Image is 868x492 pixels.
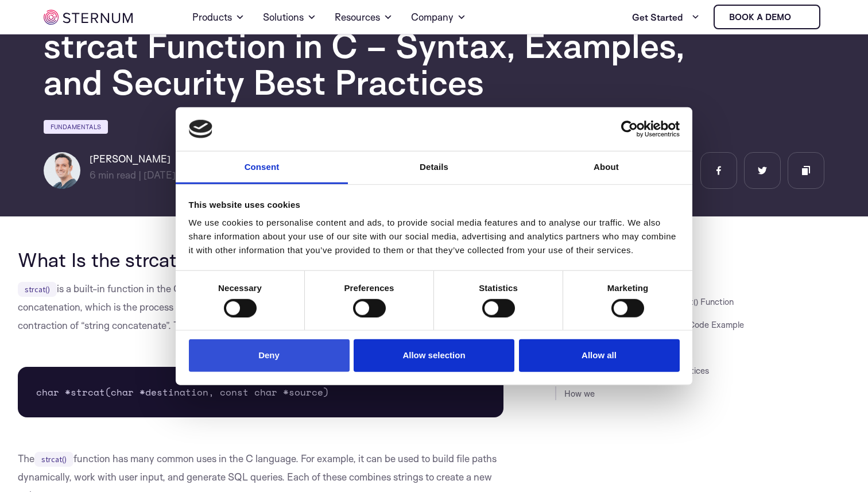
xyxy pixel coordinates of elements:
[90,152,176,166] h6: [PERSON_NAME]
[90,169,96,181] span: 6
[176,152,348,184] a: Consent
[555,249,850,258] h3: JUMP TO SECTION
[189,339,350,372] button: Deny
[564,388,595,399] a: How we
[714,5,820,29] a: Book a demo
[607,283,649,293] strong: Marketing
[90,169,141,181] span: min read |
[44,120,108,134] a: Fundamentals
[796,13,805,22] img: sternum iot
[18,367,503,417] pre: char *strcat(char *destination, const char *source)
[44,27,733,100] h1: strcat Function in C – Syntax, Examples, and Security Best Practices
[18,280,503,335] p: is a built-in function in the C programming language found in the library. It is used for string ...
[479,283,518,293] strong: Statistics
[34,452,73,467] code: strcat()
[18,282,57,297] code: strcat()
[44,152,80,189] img: Igal Zeifman
[344,283,394,293] strong: Preferences
[520,152,692,184] a: About
[144,169,176,181] span: [DATE]
[354,339,514,372] button: Allow selection
[263,1,316,33] a: Solutions
[579,121,680,138] a: Usercentrics Cookiebot - opens in a new window
[335,1,393,33] a: Resources
[44,10,133,25] img: sternum iot
[632,6,700,29] a: Get Started
[519,339,680,372] button: Allow all
[189,120,213,138] img: logo
[189,198,680,212] div: This website uses cookies
[189,216,680,257] div: We use cookies to personalise content and ads, to provide social media features and to analyse ou...
[348,152,520,184] a: Details
[218,283,262,293] strong: Necessary
[411,1,466,33] a: Company
[192,1,245,33] a: Products
[18,249,503,270] h2: What Is the strcat() C Function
